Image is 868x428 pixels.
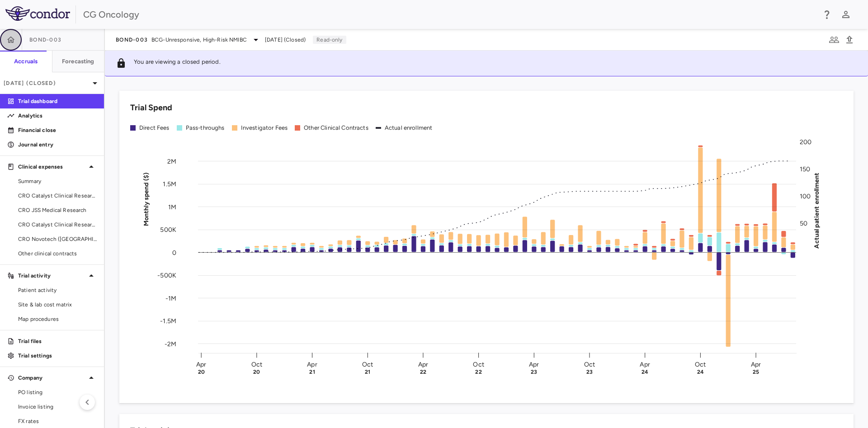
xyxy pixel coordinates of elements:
text: 23 [586,369,593,375]
tspan: 2M [167,157,176,165]
span: PO listing [18,388,97,396]
div: CG Oncology [83,8,816,21]
text: 24 [642,369,648,375]
tspan: 500K [160,226,176,234]
div: Other Clinical Contracts [304,124,368,132]
p: Journal entry [18,141,97,149]
p: Financial close [18,126,97,134]
text: 22 [475,369,481,375]
p: Trial files [18,337,97,345]
span: CRO Catalyst Clinical Research [18,221,97,229]
text: Apr [307,361,317,368]
div: Direct Fees [139,124,170,132]
tspan: 1.5M [163,180,176,188]
text: 21 [365,369,370,375]
div: Actual enrollment [385,124,433,132]
span: Invoice listing [18,403,97,411]
tspan: 0 [172,249,176,256]
text: Apr [196,361,206,368]
text: 22 [420,369,426,375]
text: 23 [531,369,537,375]
tspan: -1.5M [160,317,176,325]
text: Oct [473,361,484,368]
tspan: 100 [800,192,811,200]
tspan: Actual patient enrollment [813,172,821,248]
text: 20 [198,369,205,375]
p: [DATE] (Closed) [4,79,90,87]
div: Investigator Fees [241,124,288,132]
span: CRO Catalyst Clinical Research - Cohort P [18,192,97,200]
tspan: -1M [165,294,176,302]
span: Site & lab cost matrix [18,301,97,309]
span: Map procedures [18,315,97,323]
text: 25 [753,369,759,375]
p: Company [18,374,86,382]
div: Pass-throughs [186,124,225,132]
p: Trial dashboard [18,97,97,105]
span: BOND-003 [29,36,61,43]
p: You are viewing a closed period. [134,58,221,69]
span: FX rates [18,417,97,425]
text: 24 [697,369,704,375]
text: Apr [529,361,539,368]
p: Trial activity [18,272,86,280]
span: CRO JSS Medical Research [18,206,97,214]
span: [DATE] (Closed) [265,36,306,44]
span: CRO Novotech ([GEOGRAPHIC_DATA]) Pty Ltd [18,235,97,243]
h6: Accruals [14,57,38,66]
tspan: -2M [165,340,176,348]
text: 20 [253,369,260,375]
tspan: -500K [157,272,176,279]
tspan: 200 [800,138,811,146]
text: Oct [251,361,262,368]
tspan: 50 [800,219,807,227]
text: Oct [695,361,706,368]
h6: Forecasting [62,57,94,66]
p: Clinical expenses [18,163,86,171]
text: 21 [309,369,315,375]
img: logo-full-SnFGN8VE.png [5,6,70,21]
tspan: 150 [800,165,810,173]
p: Trial settings [18,352,97,360]
tspan: 1M [168,203,176,211]
text: Oct [584,361,595,368]
text: Oct [362,361,373,368]
span: Patient activity [18,286,97,294]
span: BOND-003 [116,36,148,43]
h6: Trial Spend [130,102,172,114]
p: Read-only [313,36,346,44]
text: Apr [751,361,761,368]
span: Summary [18,177,97,185]
text: Apr [418,361,428,368]
text: Apr [640,361,650,368]
span: Other clinical contracts [18,249,97,258]
tspan: Monthly spend ($) [142,172,150,226]
p: Analytics [18,112,97,120]
span: BCG-Unresponsive, High-Risk NMIBC [151,36,247,44]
